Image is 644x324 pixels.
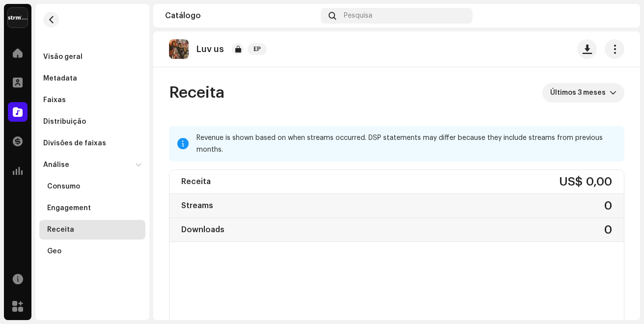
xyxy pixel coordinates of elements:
img: 7de23da4-1a25-4d65-90e1-a61e89b60890 [169,39,189,59]
span: Pesquisa [344,12,372,20]
img: 5d86f029-328b-410c-9d3d-df690e67a8b5 [613,8,628,24]
span: EP [248,43,267,55]
div: Análise [43,161,69,169]
span: Receita [169,83,224,103]
div: Revenue is shown based on when streams occurred. DSP statements may differ because they include s... [196,132,616,156]
re-m-nav-item: Faixas [39,90,145,110]
div: Divisões de faixas [43,139,106,147]
div: Geo [47,247,61,255]
re-m-nav-item: Divisões de faixas [39,134,145,153]
span: Últimos 3 meses [550,83,610,103]
re-m-nav-item: Visão geral [39,47,145,67]
div: Receita [47,226,74,234]
div: Metadata [43,75,77,82]
re-m-nav-item: Consumo [39,177,145,196]
div: Consumo [47,183,80,190]
re-m-nav-item: Metadata [39,69,145,88]
re-m-nav-item: Distribuição [39,112,145,132]
re-m-nav-item: Engagement [39,198,145,218]
re-m-nav-item: Receita [39,220,145,240]
div: dropdown trigger [610,83,616,103]
re-m-nav-item: Geo [39,242,145,261]
p: Luv us [196,44,224,54]
div: Distribuição [43,118,86,126]
div: Engagement [47,204,91,212]
re-m-nav-dropdown: Análise [39,155,145,261]
div: Visão geral [43,53,83,61]
img: 408b884b-546b-4518-8448-1008f9c76b02 [8,8,28,27]
div: Catálogo [165,12,317,20]
div: Faixas [43,96,66,104]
